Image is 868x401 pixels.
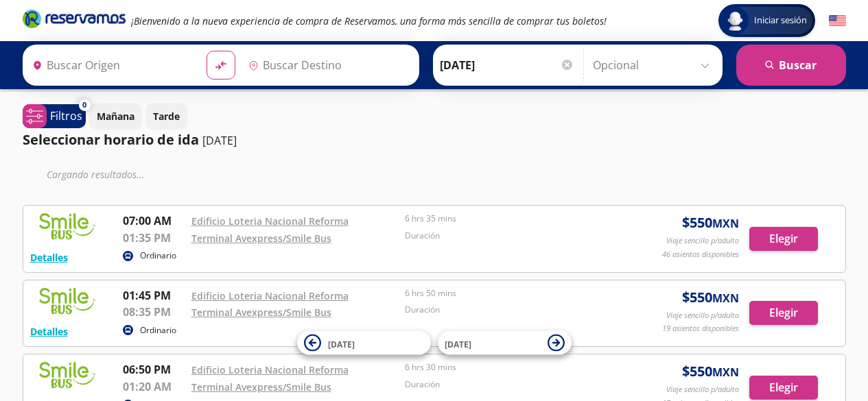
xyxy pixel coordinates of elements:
[445,338,471,350] span: [DATE]
[712,365,739,380] small: MXN
[191,215,349,228] a: Edificio Loteria Nacional Reforma
[191,306,331,319] a: Terminal Avexpress/Smile Bus
[405,230,612,242] p: Duración
[749,301,818,325] button: Elegir
[712,216,739,231] small: MXN
[27,48,196,82] input: Buscar Origen
[30,212,106,240] img: RESERVAMOS
[23,8,126,29] i: Brand Logo
[50,108,82,124] p: Filtros
[662,249,739,260] p: 46 asientos disponibles
[405,287,612,300] p: 6 hrs 50 mins
[666,235,739,247] p: Viaje sencillo p/adulto
[749,376,818,400] button: Elegir
[666,384,739,396] p: Viaje sencillo p/adulto
[82,99,86,111] span: 0
[23,8,126,33] a: Brand Logo
[23,104,86,128] button: 0Filtros
[153,109,180,123] p: Tarde
[97,109,134,123] p: Mañana
[736,45,846,86] button: Buscar
[297,331,431,355] button: [DATE]
[593,48,716,82] input: Opcional
[30,287,106,315] img: RESERVAMOS
[30,250,68,265] button: Detalles
[140,324,176,337] p: Ordinario
[749,227,818,251] button: Elegir
[682,212,739,233] span: $ 550
[405,304,612,316] p: Duración
[123,304,185,320] p: 08:35 PM
[191,380,331,393] a: Terminal Avexpress/Smile Bus
[191,289,349,302] a: Edificio Loteria Nacional Reforma
[131,14,607,27] em: ¡Bienvenido a la nueva experiencia de compra de Reservamos, una forma más sencilla de comprar tus...
[749,14,812,27] span: Iniciar sesión
[829,12,846,29] button: English
[682,287,739,308] span: $ 550
[243,48,412,82] input: Buscar Destino
[123,378,185,395] p: 01:20 AM
[712,291,739,306] small: MXN
[202,132,237,149] p: [DATE]
[405,361,612,374] p: 6 hrs 30 mins
[123,212,185,229] p: 07:00 AM
[140,250,176,262] p: Ordinario
[30,361,106,389] img: RESERVAMOS
[405,212,612,225] p: 6 hrs 35 mins
[405,378,612,391] p: Duración
[23,130,199,150] p: Seleccionar horario de ida
[89,103,142,130] button: Mañana
[30,324,68,339] button: Detalles
[440,48,574,82] input: Elegir Fecha
[123,230,185,246] p: 01:35 PM
[123,361,185,378] p: 06:50 PM
[123,287,185,304] p: 01:45 PM
[191,232,331,245] a: Terminal Avexpress/Smile Bus
[145,103,187,130] button: Tarde
[328,338,355,350] span: [DATE]
[438,331,572,355] button: [DATE]
[191,363,349,376] a: Edificio Loteria Nacional Reforma
[662,323,739,335] p: 19 asientos disponibles
[682,361,739,382] span: $ 550
[47,168,145,181] em: Cargando resultados ...
[666,310,739,321] p: Viaje sencillo p/adulto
